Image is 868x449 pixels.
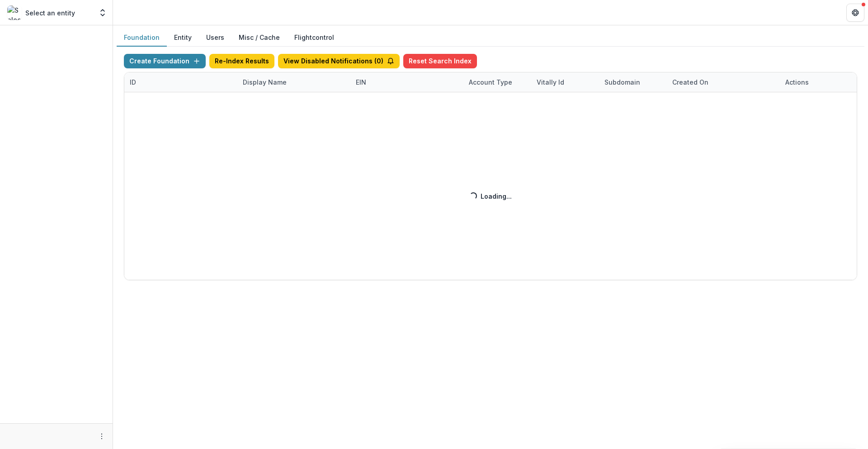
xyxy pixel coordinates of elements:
button: Foundation [117,29,167,47]
button: Users [199,29,231,47]
a: Flightcontrol [294,33,334,42]
p: Select an entity [25,8,75,18]
img: Select an entity [7,5,22,20]
button: More [96,431,107,442]
button: Get Help [846,4,864,22]
button: Open entity switcher [96,4,109,22]
button: Entity [167,29,199,47]
button: Misc / Cache [231,29,287,47]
